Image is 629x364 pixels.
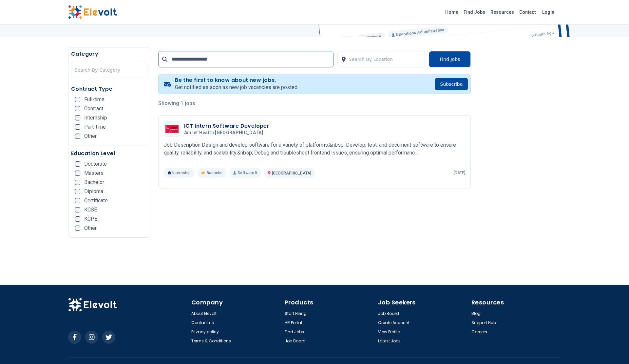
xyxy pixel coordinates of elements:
[596,333,629,364] iframe: Chat Widget
[191,338,231,344] a: Terms & Conditions
[285,320,302,325] a: HR Portal
[191,298,281,307] h4: Company
[471,298,561,307] h4: Resources
[538,6,558,19] a: Login
[471,320,496,325] a: Support Hub
[517,7,538,17] a: Contact
[378,311,399,316] a: Job Board
[285,338,306,344] a: Job Board
[285,311,307,316] a: Start Hiring
[378,298,467,307] h4: Job Seekers
[471,311,481,316] a: Blog
[285,329,304,335] a: Find Jobs
[68,298,117,312] img: Elevolt
[191,320,214,325] a: Contact us
[378,329,400,335] a: View Profile
[429,51,471,67] button: Find Jobs
[488,7,517,17] a: Resources
[461,7,488,17] a: Find Jobs
[191,311,217,316] a: About Elevolt
[285,298,374,307] h4: Products
[191,329,219,335] a: Privacy policy
[443,7,461,17] a: Home
[471,329,487,335] a: Careers
[378,338,401,344] a: Latest Jobs
[378,320,410,325] a: Create Account
[68,5,117,19] img: Elevolt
